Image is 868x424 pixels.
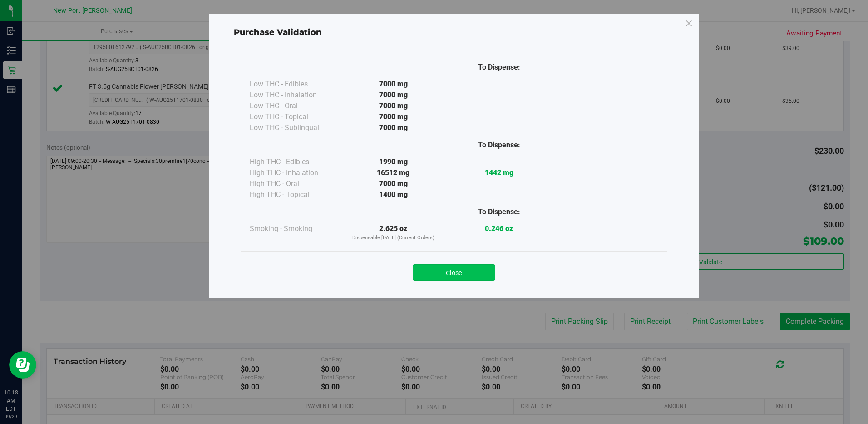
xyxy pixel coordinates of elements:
div: 7000 mg [340,178,446,189]
div: Low THC - Topical [250,111,340,122]
p: Dispensable [DATE] (Current Orders) [340,234,446,242]
div: High THC - Inhalation [250,167,340,178]
div: 7000 mg [340,79,446,90]
div: 2.625 oz [340,223,446,242]
div: 7000 mg [340,90,446,101]
span: Purchase Validation [234,27,322,37]
div: High THC - Topical [250,189,340,200]
strong: 0.246 oz [485,224,513,233]
button: Close [413,264,495,281]
strong: 1442 mg [485,168,513,177]
div: 7000 mg [340,111,446,122]
div: 1990 mg [340,156,446,167]
div: 1400 mg [340,189,446,200]
div: High THC - Edibles [250,156,340,167]
div: To Dispense: [446,140,552,151]
div: High THC - Oral [250,178,340,189]
div: To Dispense: [446,62,552,73]
div: 7000 mg [340,101,446,111]
iframe: Resource center [9,351,36,379]
div: Low THC - Oral [250,101,340,111]
div: Low THC - Sublingual [250,122,340,133]
div: Low THC - Inhalation [250,90,340,101]
div: 7000 mg [340,122,446,133]
div: To Dispense: [446,207,552,217]
div: Low THC - Edibles [250,79,340,90]
div: 16512 mg [340,167,446,178]
div: Smoking - Smoking [250,223,340,234]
